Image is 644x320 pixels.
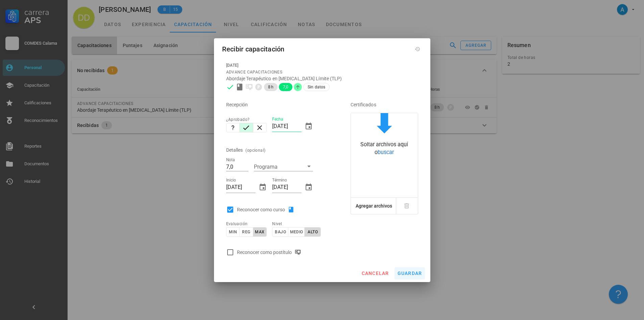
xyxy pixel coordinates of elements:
[226,70,283,74] span: ADVANCE CAPACITACIONES
[237,248,304,256] div: Reconocer como postítulo
[226,227,240,237] button: min
[290,230,303,234] span: medio
[358,267,391,279] button: cancelar
[397,271,422,276] span: guardar
[226,97,332,113] div: Recepción
[378,149,394,155] span: buscar
[361,271,389,276] span: cancelar
[237,206,297,214] div: Reconocer como curso
[351,141,418,156] div: Soltar archivos aquí o
[351,198,396,214] button: Agregar archivos
[226,76,418,82] div: Abordaje Terapéutico en [MEDICAL_DATA] Límite (TLP)
[272,227,288,237] button: bajo
[222,44,285,55] div: Recibir capacitación
[255,230,264,234] span: max
[275,230,286,234] span: bajo
[354,198,394,214] button: Agregar archivos
[253,227,267,237] button: max
[272,220,313,227] div: Nivel
[226,142,243,158] div: Detalles
[226,62,418,69] div: [DATE]
[351,113,418,158] button: Soltar archivos aquí obuscar
[283,83,288,91] span: 7,0
[226,116,267,123] div: ¿Aprobado?
[307,230,318,234] span: alto
[288,227,305,237] button: medio
[226,178,236,183] label: Inicio
[245,147,265,154] div: (opcional)
[308,83,325,91] span: Sin datos
[272,178,287,183] label: Término
[351,97,418,113] div: Certificados
[226,220,267,227] div: Evaluación
[242,230,250,234] span: reg
[268,83,273,91] span: 8 h
[229,230,237,234] span: min
[305,227,321,237] button: alto
[226,157,235,163] label: Nota
[240,227,253,237] button: reg
[272,117,283,122] label: Fecha
[395,267,425,279] button: guardar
